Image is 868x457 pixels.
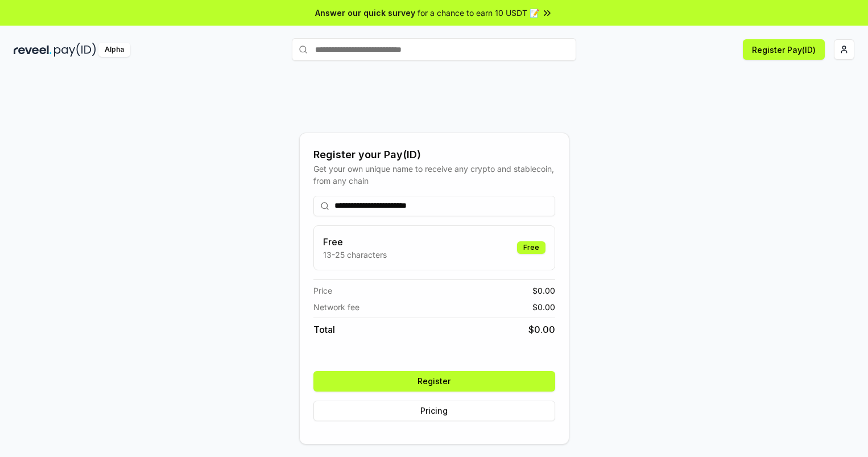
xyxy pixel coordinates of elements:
[323,235,387,249] h3: Free
[14,43,52,57] img: reveel_dark
[54,43,96,57] img: pay_id
[532,285,555,297] span: $ 0.00
[418,7,539,19] span: for a chance to earn 10 USDT 📝
[532,301,555,313] span: $ 0.00
[315,7,415,19] span: Answer our quick survey
[323,249,387,261] p: 13-25 characters
[517,241,545,254] div: Free
[313,147,555,163] div: Register your Pay(ID)
[313,401,555,421] button: Pricing
[528,323,555,336] span: $ 0.00
[98,43,130,57] div: Alpha
[313,371,555,392] button: Register
[743,39,825,60] button: Register Pay(ID)
[313,323,335,336] span: Total
[313,285,332,297] span: Price
[313,163,555,187] div: Get your own unique name to receive any crypto and stablecoin, from any chain
[313,301,359,313] span: Network fee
